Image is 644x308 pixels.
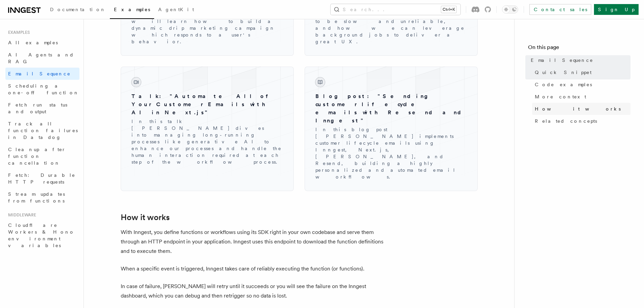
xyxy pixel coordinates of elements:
[532,66,630,78] a: Quick Snippet
[121,264,391,274] p: When a specific event is triggered, Inngest takes care of reliably executing the function (or fun...
[5,188,79,207] a: Stream updates from functions
[154,2,198,18] a: AgentKit
[531,57,593,64] span: Email Sequence
[5,212,36,218] span: Middleware
[5,219,79,252] a: Cloudflare Workers & Hono environment variables
[532,78,630,91] a: Code examples
[46,2,110,18] a: Documentation
[50,7,106,12] span: Documentation
[8,71,71,76] span: Email Sequence
[8,222,75,248] span: Cloudflare Workers & Hono environment variables
[121,282,391,301] p: In case of failure, [PERSON_NAME] will retry until it succeeds or you will see the failure on the...
[5,49,79,68] a: AI Agents and RAG
[121,228,391,256] p: With Inngest, you define functions or workflows using its SDK right in your own codebase and serv...
[535,118,597,124] span: Related concepts
[126,72,288,171] a: Talk: "Automate All of Your Customer Emails with AI in Next.js"In this talk [PERSON_NAME] dives i...
[535,81,592,88] span: Code examples
[532,91,630,103] a: More context
[315,126,467,180] p: In this blog post [PERSON_NAME] implements customer lifecycle emails using Inngest, Next.js, [PER...
[8,52,74,64] span: AI Agents and RAG
[310,72,472,186] a: Blog post: "Sending customer lifecycle emails with Resend and Inngest"In this blog post [PERSON_N...
[535,105,621,112] span: How it works
[5,169,79,188] a: Fetch: Durable HTTP requests
[315,92,467,125] h3: Blog post: "Sending customer lifecycle emails with Resend and Inngest"
[114,7,150,12] span: Examples
[331,4,460,15] button: Search...Ctrl+K
[5,37,79,49] a: All examples
[110,2,154,19] a: Examples
[532,103,630,115] a: How it works
[132,92,283,117] h3: Talk: "Automate All of Your Customer Emails with AI in Next.js"
[535,69,592,76] span: Quick Snippet
[5,118,79,143] a: Track all function failures in Datadog
[5,68,79,80] a: Email Sequence
[5,99,79,118] a: Fetch run status and output
[132,118,283,165] p: In this talk [PERSON_NAME] dives into managing long-running processes like generative AI to enhan...
[502,5,518,14] button: Toggle dark mode
[8,83,79,95] span: Scheduling a one-off function
[8,191,65,204] span: Stream updates from functions
[528,43,630,54] h4: On this page
[5,143,79,169] a: Cleanup after function cancellation
[5,30,30,35] span: Examples
[8,147,66,166] span: Cleanup after function cancellation
[8,40,58,45] span: All examples
[5,80,79,99] a: Scheduling a one-off function
[8,121,78,140] span: Track all function failures in Datadog
[158,7,194,12] span: AgentKit
[529,4,591,15] a: Contact sales
[8,172,75,185] span: Fetch: Durable HTTP requests
[528,54,630,66] a: Email Sequence
[8,102,67,114] span: Fetch run status and output
[441,6,456,13] kbd: Ctrl+K
[532,115,630,127] a: Related concepts
[535,93,586,100] span: More context
[594,4,639,15] a: Sign Up
[121,213,170,222] a: How it works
